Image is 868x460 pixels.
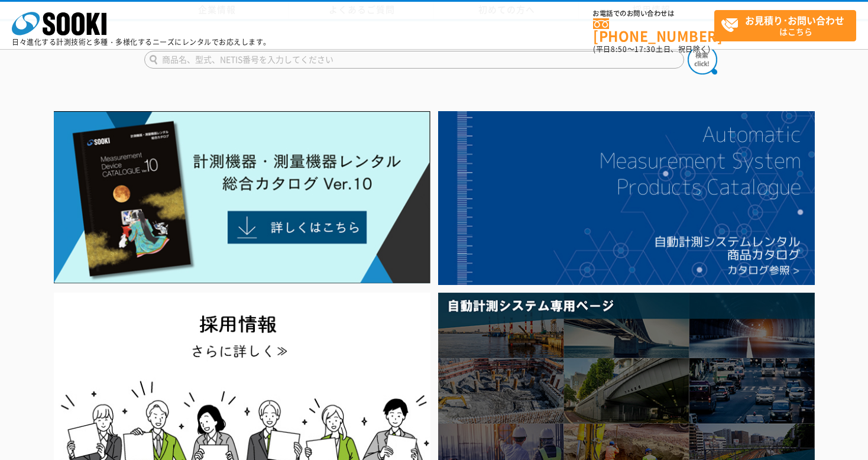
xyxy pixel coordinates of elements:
input: 商品名、型式、NETIS番号を入力してください [144,51,684,69]
p: 日々進化する計測技術と多種・多様化するニーズにレンタルでお応えします。 [12,38,271,46]
span: 8:50 [611,44,627,54]
strong: お見積り･お問い合わせ [745,13,844,27]
img: 自動計測システムカタログ [438,111,815,285]
span: 17:30 [634,44,656,54]
span: お電話でのお問い合わせは [593,10,714,17]
img: Catalog Ver10 [54,111,430,284]
a: [PHONE_NUMBER] [593,18,714,43]
img: btn_search.png [688,45,717,74]
a: お見積り･お問い合わせはこちら [714,10,856,41]
span: (平日 ～ 土日、祝日除く) [593,44,710,54]
span: はこちら [721,11,856,40]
